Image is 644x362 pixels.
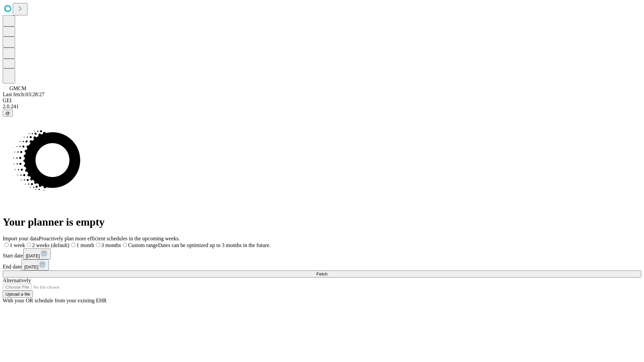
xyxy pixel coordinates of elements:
[316,271,327,277] span: Fetch
[3,298,107,303] span: With your OR schedule from your existing EHR
[5,111,10,116] span: @
[101,242,121,248] span: 3 months
[71,243,75,247] input: 1 month
[3,216,641,228] h1: Your planner is empty
[26,253,40,258] span: [DATE]
[10,242,25,248] span: 1 week
[24,264,38,269] span: [DATE]
[96,243,100,247] input: 3 months
[39,236,180,241] span: Proactively plan more efficient schedules in the upcoming weeks.
[27,243,31,247] input: 2 weeks (default)
[3,104,641,110] div: 2.0.241
[9,85,26,91] span: GMCM
[3,110,13,117] button: @
[3,259,641,270] div: End date
[4,243,9,247] input: 1 week
[3,98,641,104] div: GEI
[23,248,51,259] button: [DATE]
[128,242,158,248] span: Custom range
[32,242,69,248] span: 2 weeks (default)
[3,92,45,97] span: Last fetch: 03:28:27
[3,278,31,283] span: Alternatively
[158,242,270,248] span: Dates can be optimized up to 3 months in the future.
[3,236,39,241] span: Import your data
[21,259,49,270] button: [DATE]
[3,291,33,298] button: Upload a file
[3,248,641,259] div: Start date
[3,270,641,278] button: Fetch
[76,242,94,248] span: 1 month
[123,243,127,247] input: Custom rangeDates can be optimized up to 3 months in the future.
